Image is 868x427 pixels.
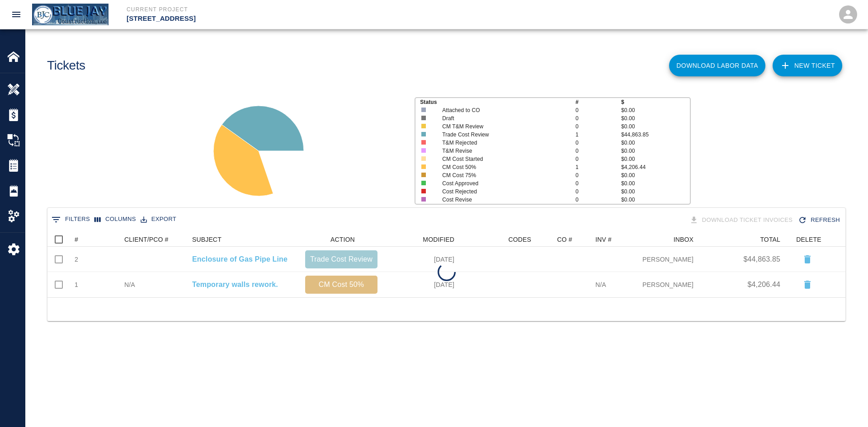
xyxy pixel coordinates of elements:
div: CO # [557,232,572,247]
div: [DATE] [382,247,459,272]
div: [DEMOGRAPHIC_DATA][PERSON_NAME] [643,272,698,297]
div: # [75,232,78,247]
div: Tickets download in groups of 15 [688,212,797,228]
div: ACTION [301,232,382,247]
div: INBOX [643,232,698,247]
a: Enclosure of Gas Pipe Line [192,254,288,265]
p: Status [420,98,576,106]
button: Export [138,212,179,226]
p: 1 [576,131,621,139]
p: Trade Cost Review [442,131,562,139]
p: Draft [442,114,562,122]
div: INV # [595,232,612,247]
div: INV # [591,232,643,247]
div: CLIENT/PCO # [120,232,188,247]
p: 0 [576,139,621,147]
p: T&M Rejected [442,139,562,147]
p: T&M Revise [442,147,562,155]
img: Blue Jay Construction LLC [32,4,108,25]
button: Refresh [796,212,844,228]
div: SUBJECT [188,232,301,247]
p: $0.00 [621,114,690,122]
div: SUBJECT [192,232,222,247]
p: 0 [576,171,621,179]
p: [STREET_ADDRESS] [127,14,483,24]
p: $4,206.44 [747,279,780,290]
div: DELETE [796,232,821,247]
p: 0 [576,106,621,114]
iframe: Chat Widget [823,384,868,427]
button: Show filters [49,212,92,227]
p: 0 [576,147,621,155]
div: CLIENT/PCO # [124,232,169,247]
div: N/A [595,280,606,289]
div: ACTION [330,232,355,247]
p: $0.00 [621,122,690,131]
div: MODIFIED [423,232,454,247]
p: $44,863.85 [621,131,690,139]
p: # [576,98,621,106]
p: 0 [576,122,621,131]
p: Trade Cost Review [309,254,374,265]
div: [PERSON_NAME] [643,247,698,272]
p: $44,863.85 [743,254,780,265]
h1: Tickets [47,58,85,73]
button: Select columns [92,212,138,226]
p: 0 [576,188,621,196]
p: $4,206.44 [621,163,690,171]
p: 0 [576,114,621,122]
a: Temporary walls rework. [192,279,278,290]
p: 0 [576,155,621,163]
p: CM Cost 50% [309,279,374,290]
p: $0.00 [621,139,690,147]
p: $ [621,98,690,106]
div: 2 [75,255,78,264]
div: [DATE] [382,272,459,297]
p: Current Project [127,5,483,14]
p: $0.00 [621,155,690,163]
div: # [70,232,120,247]
p: Cost Rejected [442,188,562,196]
p: $0.00 [621,106,690,114]
div: INBOX [674,232,693,247]
button: open drawer [5,4,27,25]
p: $0.00 [621,196,690,204]
p: CM Cost 50% [442,163,562,171]
p: CM T&M Review [442,122,562,131]
p: 1 [576,163,621,171]
p: CM Cost Started [442,155,562,163]
div: TOTAL [698,232,785,247]
div: N/A [124,280,135,289]
div: CODES [508,232,531,247]
a: NEW TICKET [773,55,842,76]
p: $0.00 [621,171,690,179]
p: $0.00 [621,179,690,188]
div: TOTAL [760,232,780,247]
button: Download Labor Data [669,55,765,76]
p: $0.00 [621,147,690,155]
div: Refresh the list [796,212,844,228]
div: CODES [459,232,536,247]
p: Cost Revise [442,196,562,204]
p: 0 [576,179,621,188]
div: CO # [536,232,591,247]
p: $0.00 [621,188,690,196]
p: Attached to CO [442,106,562,114]
div: MODIFIED [382,232,459,247]
p: CM Cost 75% [442,171,562,179]
p: Cost Approved [442,179,562,188]
div: DELETE [785,232,830,247]
p: 0 [576,196,621,204]
div: 1 [75,280,78,289]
